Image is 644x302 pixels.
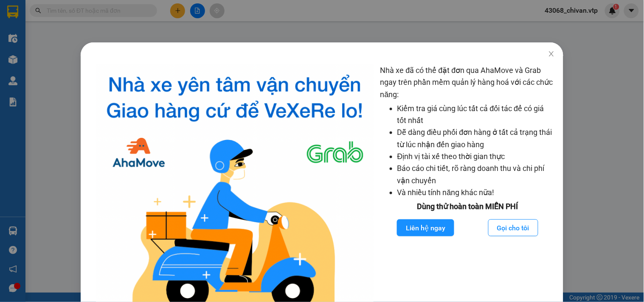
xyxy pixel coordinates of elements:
span: close [548,50,555,57]
li: Kiểm tra giá cùng lúc tất cả đối tác để có giá tốt nhất [397,103,555,127]
li: Dễ dàng điều phối đơn hàng ở tất cả trạng thái từ lúc nhận đến giao hàng [397,126,555,151]
button: Close [540,42,563,66]
li: Và nhiều tính năng khác nữa! [397,187,555,199]
button: Gọi cho tôi [488,219,538,236]
li: Định vị tài xế theo thời gian thực [397,151,555,162]
li: Báo cáo chi tiết, rõ ràng doanh thu và chi phí vận chuyển [397,162,555,187]
span: Liên hệ ngay [406,223,445,233]
span: Gọi cho tôi [497,223,529,233]
button: Liên hệ ngay [397,219,454,236]
div: Dùng thử hoàn toàn MIỄN PHÍ [380,201,555,213]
